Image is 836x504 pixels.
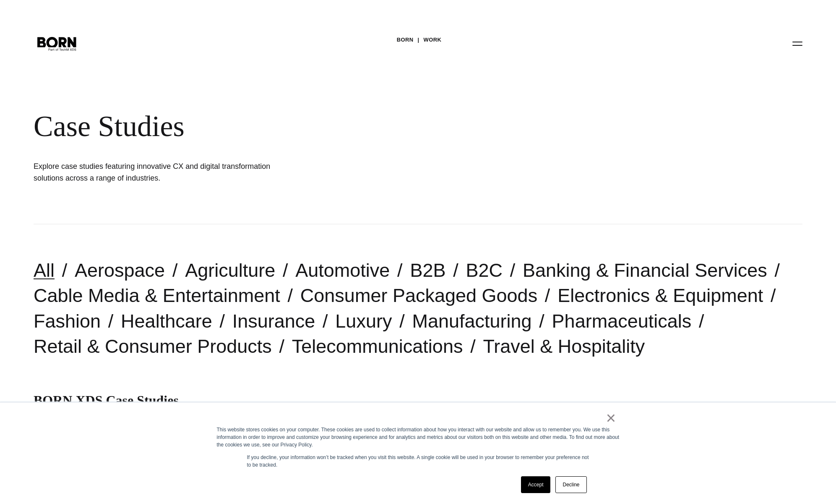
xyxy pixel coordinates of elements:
[34,336,272,357] a: Retail & Consumer Products
[555,476,586,493] a: Decline
[424,34,442,46] a: Work
[75,260,165,281] a: Aerospace
[787,34,807,52] button: Open
[34,285,280,306] a: Cable Media & Entertainment
[34,310,101,332] a: Fashion
[483,336,645,357] a: Travel & Hospitality
[466,260,503,281] a: B2C
[217,426,620,449] div: This website stores cookies on your computer. These cookies are used to collect information about...
[34,260,55,281] a: All
[300,285,537,306] a: Consumer Packaged Goods
[295,260,390,281] a: Automotive
[552,310,692,332] a: Pharmaceuticals
[34,109,512,144] div: Case Studies
[121,310,212,332] a: Healthcare
[521,476,551,493] a: Accept
[335,310,392,332] a: Luxury
[557,285,763,306] a: Electronics & Equipment
[34,160,285,184] h1: Explore case studies featuring innovative CX and digital transformation solutions across a range ...
[412,310,531,332] a: Manufacturing
[606,414,616,422] a: ×
[292,336,463,357] a: Telecommunications
[232,310,315,332] a: Insurance
[247,454,589,469] p: If you decline, your information won’t be tracked when you visit this website. A single cookie wi...
[397,34,414,46] a: BORN
[410,260,445,281] a: B2B
[523,260,767,281] a: Banking & Financial Services
[34,393,802,408] h1: BORN XDS Case Studies
[185,260,275,281] a: Agriculture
